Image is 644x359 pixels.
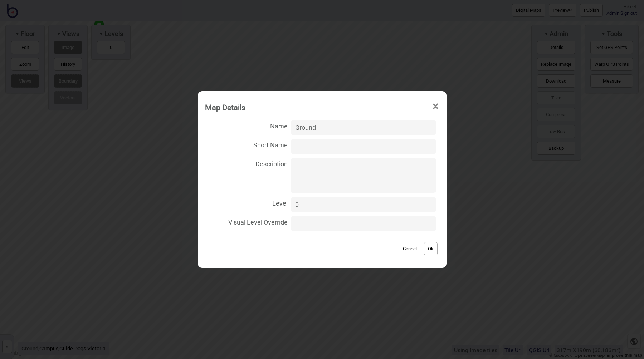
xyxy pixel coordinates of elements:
button: Ok [424,242,438,255]
div: Map Details [205,100,245,115]
span: × [432,95,439,118]
span: Visual Level Override [205,214,288,229]
input: Level [291,197,435,212]
span: Short Name [205,137,288,152]
span: Description [205,156,288,171]
span: Level [205,195,288,210]
textarea: Description [291,158,435,193]
button: Cancel [399,242,420,255]
span: Name [205,118,288,133]
input: Name [291,120,435,135]
input: Visual Level Override [291,216,435,231]
input: Short Name [291,139,435,154]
